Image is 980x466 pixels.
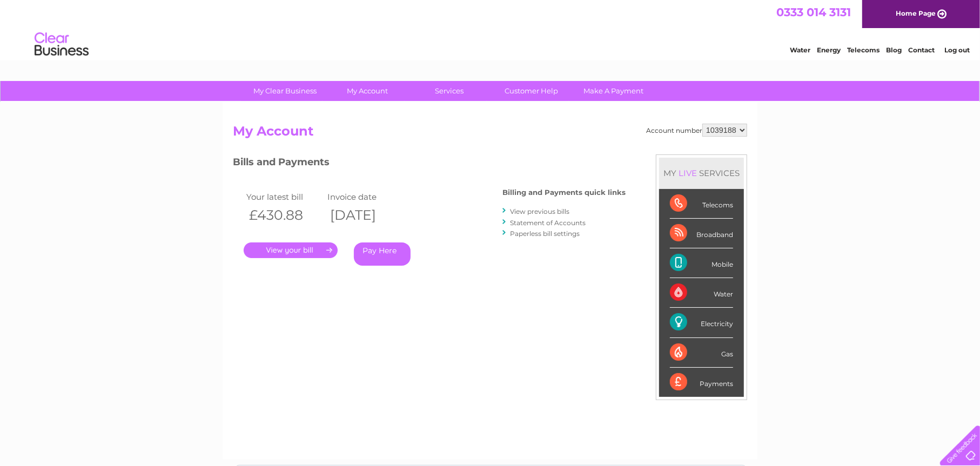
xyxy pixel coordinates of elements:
[325,204,406,226] th: [DATE]
[354,242,411,266] a: Pay Here
[241,81,330,101] a: My Clear Business
[502,188,626,197] h4: Billing and Payments quick links
[323,81,412,101] a: My Account
[34,28,89,61] img: logo.png
[944,46,970,54] a: Log out
[569,81,659,101] a: Make A Payment
[670,338,733,368] div: Gas
[233,154,626,173] h3: Bills and Payments
[670,278,733,308] div: Water
[325,190,406,204] td: Invoice date
[510,219,586,227] a: Statement of Accounts
[244,242,338,258] a: .
[510,207,569,215] a: View previous bills
[670,219,733,248] div: Broadband
[908,46,935,54] a: Contact
[659,158,744,188] div: MY SERVICES
[233,124,747,144] h2: My Account
[670,248,733,278] div: Mobile
[790,46,810,54] a: Water
[676,168,699,178] div: LIVE
[487,81,576,101] a: Customer Help
[510,229,580,238] a: Paperless bill settings
[670,368,733,397] div: Payments
[244,204,325,226] th: £430.88
[405,81,494,101] a: Services
[236,6,746,52] div: Clear Business is a trading name of Verastar Limited (registered in [GEOGRAPHIC_DATA] No. 3667643...
[776,5,851,19] a: 0333 014 3131
[244,190,325,204] td: Your latest bill
[847,46,880,54] a: Telecoms
[670,308,733,337] div: Electricity
[670,189,733,219] div: Telecoms
[886,46,902,54] a: Blog
[646,124,747,137] div: Account number
[817,46,841,54] a: Energy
